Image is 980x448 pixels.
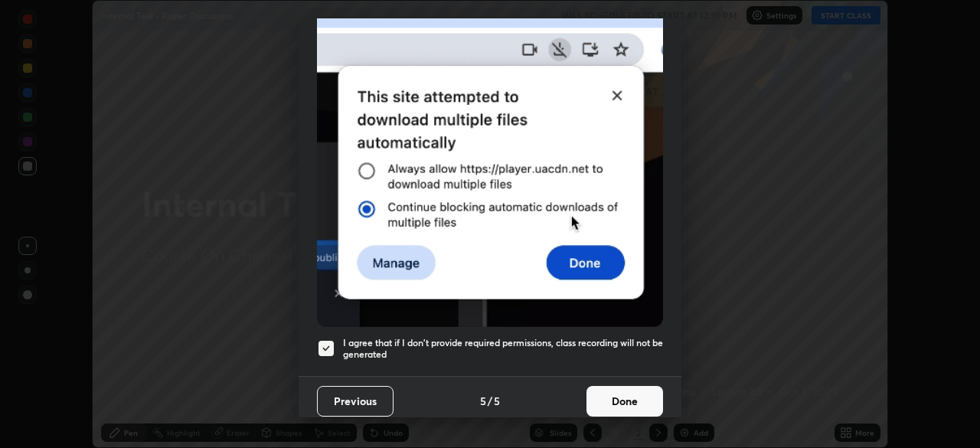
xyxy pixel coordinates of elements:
h4: 5 [480,393,486,409]
h4: / [488,393,492,409]
h4: 5 [494,393,500,409]
button: Done [586,386,663,417]
button: Previous [317,386,394,417]
h5: I agree that if I don't provide required permissions, class recording will not be generated [343,337,663,361]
